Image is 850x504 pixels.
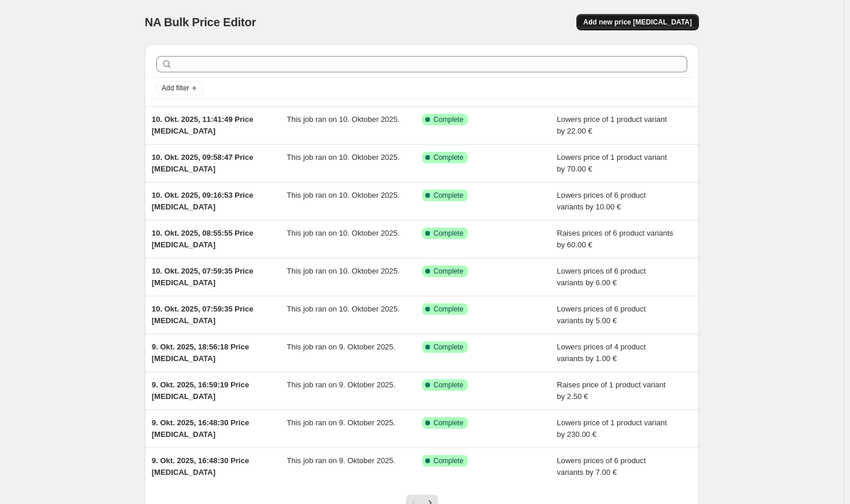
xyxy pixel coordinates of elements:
[152,380,249,401] span: 9. Okt. 2025, 16:59:19 Price [MEDICAL_DATA]
[152,153,253,173] span: 10. Okt. 2025, 09:58:47 Price [MEDICAL_DATA]
[433,342,463,352] span: Complete
[287,115,400,124] span: This job ran on 10. Oktober 2025.
[162,83,189,93] span: Add filter
[557,229,673,249] span: Raises prices of 6 product variants by 60.00 €
[287,267,400,275] span: This job ran on 10. Oktober 2025.
[557,456,646,477] span: Lowers prices of 6 product variants by 7.00 €
[433,456,463,466] span: Complete
[152,456,249,477] span: 9. Okt. 2025, 16:48:30 Price [MEDICAL_DATA]
[152,115,253,135] span: 10. Okt. 2025, 11:41:49 Price [MEDICAL_DATA]
[433,229,463,238] span: Complete
[287,229,400,237] span: This job ran on 10. Oktober 2025.
[287,380,396,389] span: This job ran on 9. Oktober 2025.
[557,304,646,325] span: Lowers prices of 6 product variants by 5.00 €
[287,153,400,162] span: This job ran on 10. Oktober 2025.
[287,191,400,199] span: This job ran on 10. Oktober 2025.
[433,418,463,428] span: Complete
[557,153,667,173] span: Lowers price of 1 product variant by 70.00 €
[557,115,667,135] span: Lowers price of 1 product variant by 22.00 €
[433,267,463,276] span: Complete
[152,418,249,439] span: 9. Okt. 2025, 16:48:30 Price [MEDICAL_DATA]
[145,16,256,29] span: NA Bulk Price Editor
[557,342,646,363] span: Lowers prices of 4 product variants by 1.00 €
[557,380,666,401] span: Raises price of 1 product variant by 2.50 €
[433,153,463,162] span: Complete
[583,17,692,27] span: Add new price [MEDICAL_DATA]
[576,14,699,30] button: Add new price [MEDICAL_DATA]
[152,342,249,363] span: 9. Okt. 2025, 18:56:18 Price [MEDICAL_DATA]
[433,380,463,390] span: Complete
[152,267,253,287] span: 10. Okt. 2025, 07:59:35 Price [MEDICAL_DATA]
[287,304,400,313] span: This job ran on 10. Oktober 2025.
[557,267,646,287] span: Lowers prices of 6 product variants by 6.00 €
[156,81,203,95] button: Add filter
[557,418,667,439] span: Lowers price of 1 product variant by 230.00 €
[287,342,396,351] span: This job ran on 9. Oktober 2025.
[152,191,253,211] span: 10. Okt. 2025, 09:16:53 Price [MEDICAL_DATA]
[433,115,463,124] span: Complete
[433,304,463,314] span: Complete
[287,456,396,465] span: This job ran on 9. Oktober 2025.
[152,304,253,325] span: 10. Okt. 2025, 07:59:35 Price [MEDICAL_DATA]
[433,191,463,200] span: Complete
[152,229,253,249] span: 10. Okt. 2025, 08:55:55 Price [MEDICAL_DATA]
[557,191,646,211] span: Lowers prices of 6 product variants by 10.00 €
[287,418,396,427] span: This job ran on 9. Oktober 2025.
